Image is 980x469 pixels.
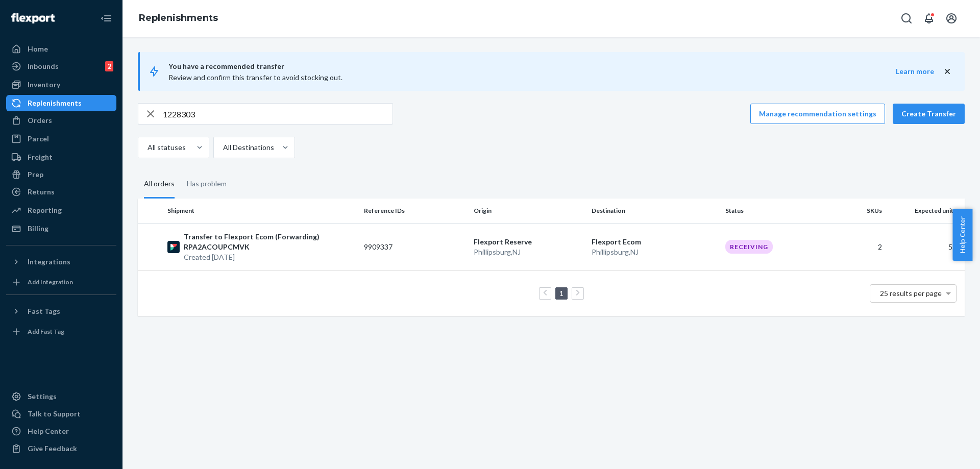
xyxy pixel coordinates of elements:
div: Replenishments [28,98,82,108]
button: Talk to Support [6,406,116,422]
p: Flexport Reserve [474,237,583,247]
div: Receiving [725,240,773,254]
a: Add Fast Tag [6,324,116,340]
th: Shipment [163,199,360,223]
a: Orders [6,112,116,129]
span: Review and confirm this transfer to avoid stocking out. [168,73,342,82]
th: SKUs [831,199,886,223]
button: Give Feedback [6,440,116,457]
div: Settings [28,391,57,402]
button: Create Transfer [893,104,965,124]
div: Inbounds [28,61,59,71]
div: Add Integration [28,278,73,286]
div: Prep [28,169,43,180]
div: Integrations [28,257,70,267]
a: Replenishments [6,95,116,111]
a: Home [6,41,116,57]
div: Freight [28,152,53,162]
button: Close Navigation [96,8,116,29]
div: All orders [144,170,175,199]
div: Orders [28,115,52,126]
div: Inventory [28,80,60,90]
button: Open account menu [941,8,962,29]
button: Open Search Box [896,8,917,29]
div: Fast Tags [28,306,60,316]
button: Help Center [952,209,972,261]
a: Add Integration [6,274,116,290]
a: Inventory [6,77,116,93]
div: All Destinations [223,142,274,153]
th: Destination [587,199,721,223]
th: Reference IDs [360,199,470,223]
th: Status [721,199,831,223]
span: Chat [22,7,43,16]
a: Replenishments [139,12,218,23]
span: 25 results per page [880,289,942,298]
div: All statuses [148,142,186,153]
a: Inbounds2 [6,58,116,75]
th: Expected units [886,199,965,223]
a: Returns [6,184,116,200]
input: All Destinations [222,142,223,153]
button: close [942,66,952,77]
a: Settings [6,388,116,405]
div: Has problem [187,170,227,197]
button: Fast Tags [6,303,116,319]
button: Integrations [6,254,116,270]
p: Flexport Ecom [592,237,717,247]
a: Billing [6,220,116,237]
div: Help Center [28,426,69,436]
div: Parcel [28,134,49,144]
div: Talk to Support [28,409,81,419]
p: Phillipsburg , NJ [592,247,717,257]
button: Manage recommendation settings [750,104,885,124]
ol: breadcrumbs [131,4,226,33]
div: Home [28,44,48,54]
a: Reporting [6,202,116,218]
div: Reporting [28,205,62,215]
div: Add Fast Tag [28,327,64,336]
div: Returns [28,187,55,197]
a: Prep [6,166,116,183]
button: Learn more [896,66,934,77]
a: Page 1 is your current page [557,289,566,298]
div: 2 [105,61,113,71]
button: Open notifications [919,8,939,29]
th: Origin [470,199,587,223]
img: Flexport logo [11,13,55,23]
td: 2 [831,223,886,270]
td: 9909337 [360,223,470,270]
span: You have a recommended transfer [168,60,896,72]
a: Freight [6,149,116,165]
div: Billing [28,224,48,234]
div: Give Feedback [28,443,77,454]
p: Created [DATE] [184,252,356,262]
a: Help Center [6,423,116,439]
p: Transfer to Flexport Ecom (Forwarding) RPA2ACOUPCMVK [184,232,356,252]
input: All statuses [146,142,148,153]
td: 55 [886,223,965,270]
p: Phillipsburg , NJ [474,247,583,257]
a: Parcel [6,131,116,147]
input: Search Transfers [163,104,393,124]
